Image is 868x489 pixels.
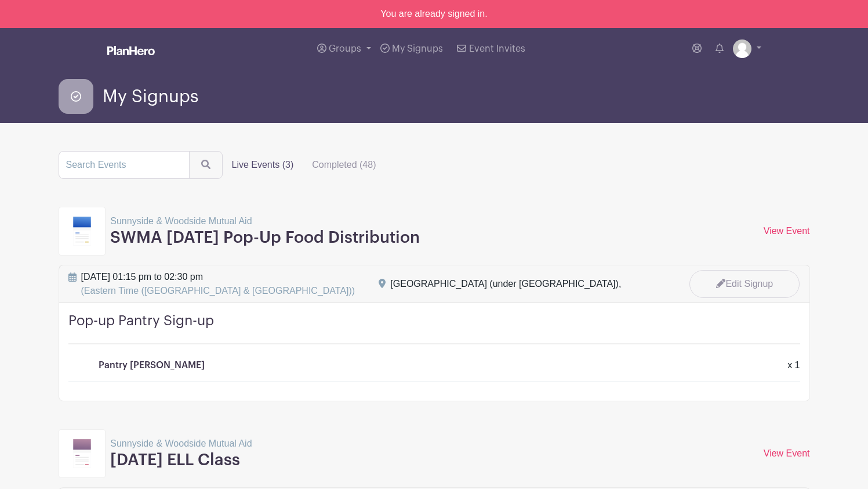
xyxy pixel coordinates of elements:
label: Completed (48) [303,153,385,177]
input: Search Events [59,151,190,179]
div: x 1 [780,358,807,372]
span: (Eastern Time ([GEOGRAPHIC_DATA] & [GEOGRAPHIC_DATA])) [81,286,355,296]
a: Edit Signup [689,270,800,298]
span: My Signups [392,44,443,53]
span: My Signups [103,87,198,106]
img: template11-97b0f419cbab8ea1fd52dabbe365452ac063e65c139ff1c7c21e0a8da349fa3d.svg [73,439,92,468]
p: Sunnyside & Woodside Mutual Aid [110,214,420,228]
a: View Event [764,448,810,458]
img: template9-63edcacfaf2fb6570c2d519c84fe92c0a60f82f14013cd3b098e25ecaaffc40c.svg [73,217,92,246]
span: Groups [329,44,361,53]
a: My Signups [376,28,448,70]
img: default-ce2991bfa6775e67f084385cd625a349d9dcbb7a52a09fb2fda1e96e2d18dcdb.png [733,39,751,58]
div: filters [223,153,386,177]
p: Sunnyside & Woodside Mutual Aid [110,437,252,451]
label: Live Events (3) [223,153,303,177]
h3: SWMA [DATE] Pop-Up Food Distribution [110,228,420,248]
h4: Pop-up Pantry Sign-up [68,312,800,344]
h3: [DATE] ELL Class [110,451,252,470]
a: Groups [313,28,376,70]
p: Pantry [PERSON_NAME] [99,358,205,372]
div: [GEOGRAPHIC_DATA] (under [GEOGRAPHIC_DATA]), [390,277,621,291]
img: logo_white-6c42ec7e38ccf1d336a20a19083b03d10ae64f83f12c07503d8b9e83406b4c7d.svg [107,46,155,55]
span: Event Invites [469,44,525,53]
span: [DATE] 01:15 pm to 02:30 pm [81,270,355,298]
a: Event Invites [452,28,529,70]
a: View Event [764,226,810,236]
